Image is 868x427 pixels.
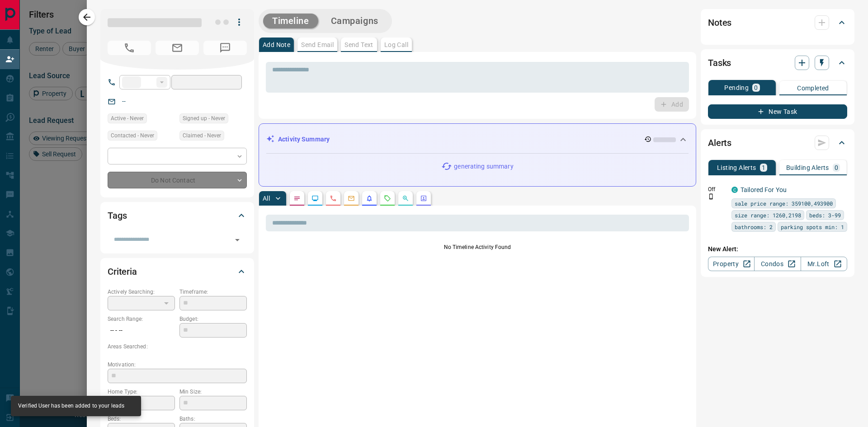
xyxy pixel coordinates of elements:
p: Search Range: [108,315,175,323]
a: -- [122,98,126,105]
button: Campaigns [322,14,387,28]
svg: Calls [330,195,337,202]
p: Activity Summary [278,135,330,144]
svg: Listing Alerts [366,195,373,202]
div: condos.ca [731,187,738,193]
h2: Tags [108,208,127,223]
span: size range: 1260,2198 [735,211,801,220]
svg: Agent Actions [420,195,427,202]
p: New Alert: [708,244,847,254]
p: Add Note [263,42,290,48]
p: Completed [797,85,829,91]
div: Tasks [708,52,847,74]
p: All [263,195,270,202]
p: generating summary [454,162,513,171]
h2: Notes [708,15,731,30]
p: No Timeline Activity Found [266,243,689,251]
p: -- - -- [108,323,175,338]
p: Areas Searched: [108,343,247,351]
span: sale price range: 359100,493900 [735,199,833,208]
h2: Alerts [708,136,731,150]
p: Beds: [108,415,175,423]
svg: Requests [384,195,391,202]
span: beds: 3-99 [809,211,841,220]
p: 1 [762,164,765,171]
p: Actively Searching: [108,288,175,296]
a: Tailored For You [741,186,787,193]
p: Motivation: [108,361,247,369]
svg: Emails [348,195,355,202]
span: Contacted - Never [111,131,154,140]
div: Verified User has been added to your leads [18,399,124,413]
svg: Notes [293,195,301,202]
span: Active - Never [111,114,144,123]
span: parking spots min: 1 [781,222,844,231]
p: 0 [835,164,838,171]
span: No Number [108,41,151,55]
p: Min Size: [179,388,247,396]
button: New Task [708,104,847,119]
button: Open [231,234,244,246]
span: Signed up - Never [183,114,225,123]
a: Condos [754,257,801,271]
div: Activity Summary [266,131,689,148]
p: Off [708,185,726,193]
div: Alerts [708,132,847,154]
svg: Lead Browsing Activity [311,195,319,202]
svg: Push Notification Only [708,193,714,200]
span: bathrooms: 2 [735,222,773,231]
p: Home Type: [108,388,175,396]
div: Do Not Contact [108,172,247,188]
h2: Tasks [708,56,731,70]
button: Timeline [263,14,318,28]
p: 0 [754,84,758,91]
svg: Opportunities [402,195,409,202]
p: Listing Alerts [717,164,756,171]
p: Pending [724,84,749,91]
p: Baths: [179,415,247,423]
a: Mr.Loft [801,257,847,271]
div: Tags [108,205,247,226]
h2: Criteria [108,264,137,279]
p: Timeframe: [179,288,247,296]
a: Property [708,257,755,271]
div: Criteria [108,261,247,282]
span: No Email [156,41,199,55]
p: Budget: [179,315,247,323]
p: Building Alerts [786,164,829,171]
span: No Number [203,41,247,55]
div: Notes [708,12,847,33]
span: Claimed - Never [183,131,221,140]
